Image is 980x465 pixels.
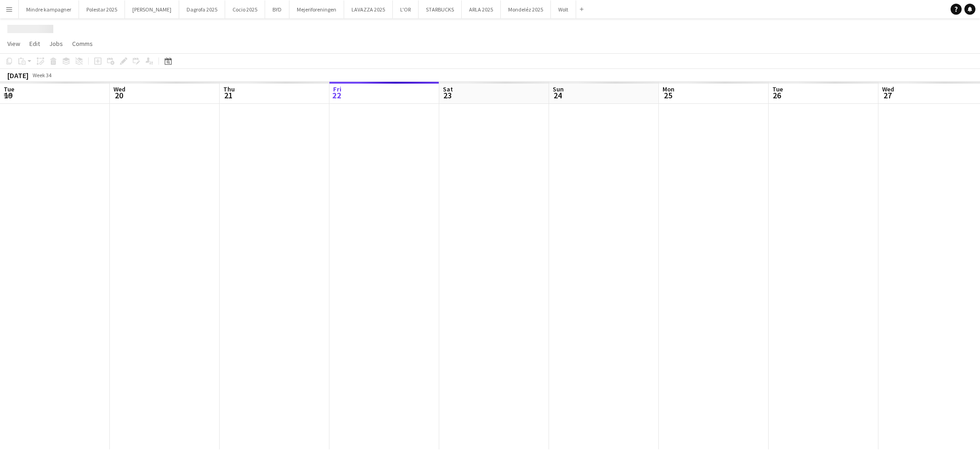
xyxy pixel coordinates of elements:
a: Edit [26,38,44,50]
span: 19 [2,90,14,101]
button: Cocio 2025 [225,0,265,18]
button: [PERSON_NAME] [125,0,179,18]
span: 20 [112,90,125,101]
a: Comms [68,38,96,50]
span: Thu [223,85,235,93]
span: Wed [882,85,894,93]
button: Dagrofa 2025 [179,0,225,18]
button: L'OR [393,0,419,18]
a: Jobs [45,38,67,50]
span: Tue [772,85,783,93]
span: 26 [771,90,783,101]
button: Mindre kampagner [19,0,79,18]
span: Mon [663,85,674,93]
div: [DATE] [7,71,28,80]
button: Wolt [551,0,576,18]
span: Week 34 [30,72,53,79]
span: 24 [551,90,564,101]
span: 21 [222,90,235,101]
span: 23 [442,90,453,101]
span: Sun [553,85,564,93]
span: View [7,40,20,48]
button: Mondeléz 2025 [501,0,551,18]
span: Sat [443,85,453,93]
span: Jobs [49,40,63,48]
span: Fri [333,85,341,93]
button: LAVAZZA 2025 [344,0,393,18]
button: STARBUCKS [419,0,462,18]
span: Comms [72,40,93,48]
span: Wed [113,85,125,93]
span: Tue [4,85,14,93]
button: ARLA 2025 [462,0,501,18]
button: BYD [265,0,289,18]
button: Polestar 2025 [79,0,125,18]
a: View [4,38,24,50]
span: 27 [881,90,894,101]
span: 25 [661,90,674,101]
span: 22 [332,90,341,101]
button: Mejeriforeningen [289,0,344,18]
span: Edit [29,40,40,48]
